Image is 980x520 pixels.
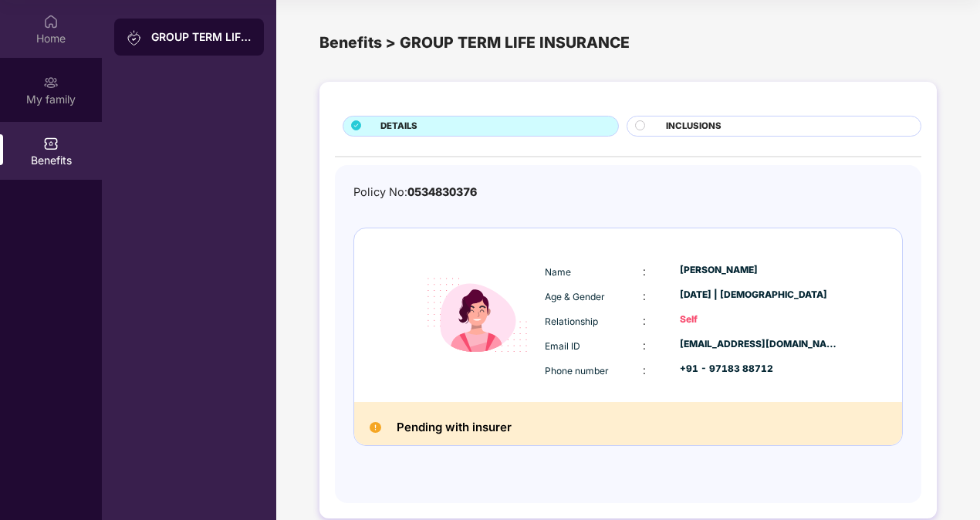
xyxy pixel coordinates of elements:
span: : [643,265,646,278]
span: 0534830376 [407,185,477,198]
div: Policy No: [353,184,477,201]
div: [PERSON_NAME] [680,263,839,278]
span: Name [545,266,571,278]
span: Phone number [545,365,609,376]
div: Benefits > GROUP TERM LIFE INSURANCE [319,31,937,55]
span: : [643,363,646,376]
span: Relationship [545,316,598,327]
span: INCLUSIONS [666,120,721,133]
span: Email ID [545,340,580,352]
span: : [643,339,646,352]
span: : [643,289,646,302]
div: Self [680,312,839,327]
h2: Pending with insurer [397,417,512,437]
div: [DATE] | [DEMOGRAPHIC_DATA] [680,288,839,302]
img: icon [414,252,541,379]
img: svg+xml;base64,PHN2ZyBpZD0iSG9tZSIgeG1sbnM9Imh0dHA6Ly93d3cudzMub3JnLzIwMDAvc3ZnIiB3aWR0aD0iMjAiIG... [43,14,59,29]
img: svg+xml;base64,PHN2ZyBpZD0iQmVuZWZpdHMiIHhtbG5zPSJodHRwOi8vd3d3LnczLm9yZy8yMDAwL3N2ZyIgd2lkdGg9Ij... [43,136,59,151]
div: +91 - 97183 88712 [680,362,839,376]
span: Age & Gender [545,291,605,302]
div: GROUP TERM LIFE INSURANCE [151,29,252,45]
img: svg+xml;base64,PHN2ZyB3aWR0aD0iMjAiIGhlaWdodD0iMjAiIHZpZXdCb3g9IjAgMCAyMCAyMCIgZmlsbD0ibm9uZSIgeG... [127,30,142,46]
span: DETAILS [380,120,417,133]
span: : [643,314,646,327]
div: [EMAIL_ADDRESS][DOMAIN_NAME] [680,337,839,352]
img: svg+xml;base64,PHN2ZyB3aWR0aD0iMjAiIGhlaWdodD0iMjAiIHZpZXdCb3g9IjAgMCAyMCAyMCIgZmlsbD0ibm9uZSIgeG... [43,75,59,90]
img: Pending [370,422,381,434]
